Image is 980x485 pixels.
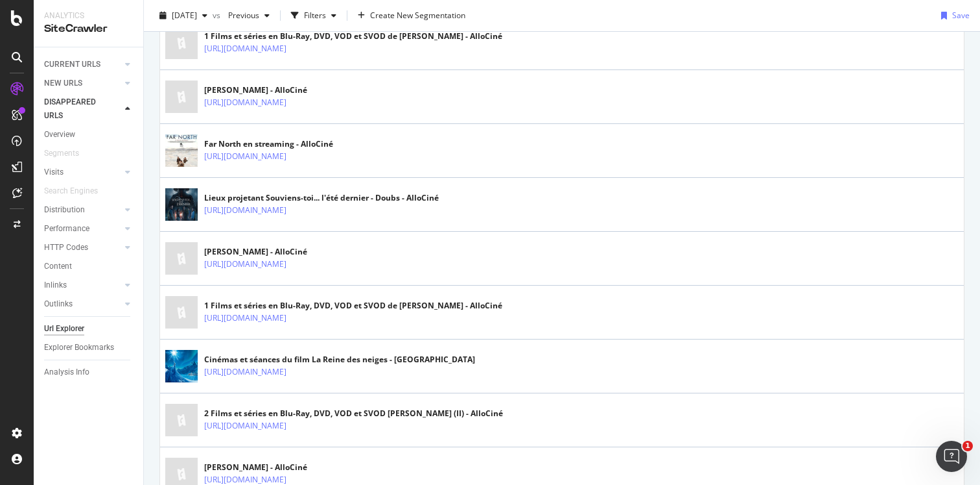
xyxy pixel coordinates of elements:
[204,84,343,96] div: [PERSON_NAME] - AlloCiné
[286,5,342,26] button: Filters
[204,150,286,163] a: [URL][DOMAIN_NAME]
[44,203,85,217] div: Distribution
[204,246,343,258] div: [PERSON_NAME] - AlloCiné
[44,297,73,311] div: Outlinks
[165,21,198,65] img: main image
[44,322,84,336] div: Url Explorer
[44,147,79,160] div: Segments
[44,341,114,354] div: Explorer Bookmarks
[204,204,286,217] a: [URL][DOMAIN_NAME]
[44,279,121,292] a: Inlinks
[223,5,275,26] button: Previous
[204,419,286,432] a: [URL][DOMAIN_NAME]
[44,241,88,255] div: HTTP Codes
[165,291,198,334] img: main image
[962,441,973,451] span: 1
[44,77,121,90] a: NEW URLS
[952,10,970,21] div: Save
[44,128,75,142] div: Overview
[204,258,286,271] a: [URL][DOMAIN_NAME]
[44,184,111,198] a: Search Engines
[936,5,970,26] button: Save
[44,128,134,142] a: Overview
[204,408,503,419] div: 2 Films et séries en Blu-Ray, DVD, VOD et SVOD [PERSON_NAME] (II) - AlloCiné
[44,166,64,179] div: Visits
[44,260,134,273] a: Content
[370,10,465,21] span: Create New Segmentation
[44,166,121,179] a: Visits
[165,129,198,173] img: main image
[204,192,439,204] div: Lieux projetant Souviens-toi... l'été dernier - Doubs - AlloCiné
[44,77,82,90] div: NEW URLS
[213,10,223,21] span: vs
[44,58,100,71] div: CURRENT URLS
[165,345,198,388] img: main image
[165,75,198,119] img: main image
[44,95,121,123] a: DISAPPEARED URLS
[204,462,343,473] div: [PERSON_NAME] - AlloCiné
[223,10,259,21] span: Previous
[204,31,502,42] div: 1 Films et séries en Blu-Ray, DVD, VOD et SVOD de [PERSON_NAME] - AlloCiné
[154,5,213,26] button: [DATE]
[44,58,121,71] a: CURRENT URLS
[44,203,121,217] a: Distribution
[204,354,475,366] div: Cinémas et séances du film La Reine des neiges - [GEOGRAPHIC_DATA]
[44,95,110,123] div: DISAPPEARED URLS
[44,21,133,36] div: SiteCrawler
[165,237,198,280] img: main image
[204,366,286,379] a: [URL][DOMAIN_NAME]
[172,10,197,21] span: 2025 Aug. 19th
[165,183,198,227] img: main image
[44,322,134,336] a: Url Explorer
[44,10,133,21] div: Analytics
[44,222,121,236] a: Performance
[204,138,343,150] div: Far North en streaming - AlloCiné
[204,96,286,109] a: [URL][DOMAIN_NAME]
[165,399,198,442] img: main image
[44,297,121,311] a: Outlinks
[936,441,967,472] iframe: Intercom live chat
[44,260,72,273] div: Content
[204,312,286,325] a: [URL][DOMAIN_NAME]
[44,341,134,354] a: Explorer Bookmarks
[44,184,98,198] div: Search Engines
[44,366,89,379] div: Analysis Info
[44,279,67,292] div: Inlinks
[44,366,134,379] a: Analysis Info
[44,147,92,160] a: Segments
[353,5,471,26] button: Create New Segmentation
[204,300,502,312] div: 1 Films et séries en Blu-Ray, DVD, VOD et SVOD de [PERSON_NAME] - AlloCiné
[44,241,121,255] a: HTTP Codes
[44,222,89,236] div: Performance
[204,42,286,55] a: [URL][DOMAIN_NAME]
[304,10,326,21] div: Filters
